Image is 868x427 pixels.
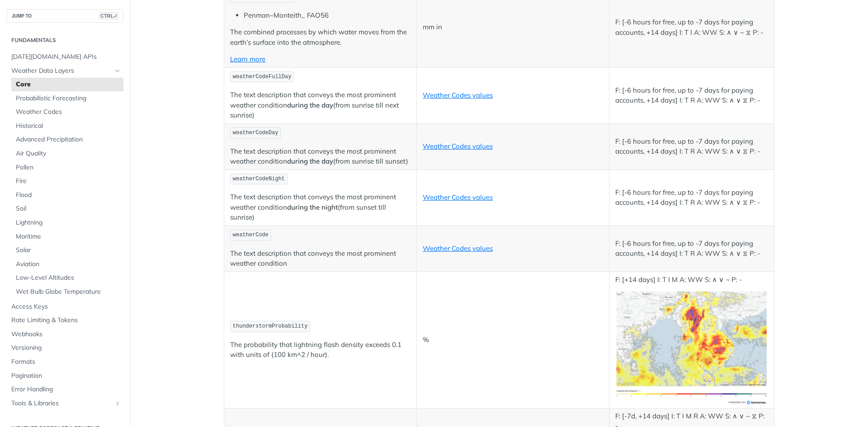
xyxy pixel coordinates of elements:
a: Solar [11,244,123,257]
a: Weather Codes values [423,244,493,253]
strong: during the day [287,101,333,109]
span: Low-Level Altitudes [16,273,121,282]
span: Formats [11,357,121,366]
strong: during the day [287,157,333,165]
span: Historical [16,122,121,131]
a: Formats [7,355,123,369]
a: Pagination [7,369,123,383]
a: Fire [11,174,123,188]
p: The text description that conveys the most prominent weather condition (from sunrise till sunset) [230,146,410,167]
p: F: [-6 hours for free, up to -7 days for paying accounts, +14 days] I: T R A: WW S: ∧ ∨ ⧖ P: - [615,188,768,208]
span: Weather Codes [16,108,121,117]
span: Aviation [16,260,121,269]
span: Soil [16,204,121,213]
a: Probabilistic Forecasting [11,92,123,105]
button: Hide subpages for Weather Data Layers [114,67,121,75]
span: weatherCodeFullDay [233,74,292,80]
a: Soil [11,202,123,216]
span: Fire [16,177,121,186]
span: Webhooks [11,330,121,339]
a: Webhooks [7,328,123,341]
span: Error Handling [11,385,121,394]
p: The text description that conveys the most prominent weather condition (from sunrise till next su... [230,90,410,121]
span: Wet Bulb Globe Temperature [16,287,121,296]
span: Access Keys [11,302,121,311]
li: Penman–Monteith_ FAO56 [244,10,410,21]
a: Rate Limiting & Tokens [7,314,123,327]
span: Lightning [16,218,121,227]
a: Tools & LibrariesShow subpages for Tools & Libraries [7,397,123,410]
a: Learn more [230,55,265,63]
a: Maritime [11,230,123,244]
button: JUMP TOCTRL-/ [7,9,123,23]
a: Aviation [11,258,123,271]
a: Historical [11,119,123,133]
span: Advanced Precipitation [16,135,121,144]
span: weatherCodeDay [233,130,278,136]
span: Pollen [16,163,121,172]
p: The text description that conveys the most prominent weather condition [230,249,410,269]
span: thunderstormProbability [233,323,308,329]
p: The probability that lightning flash density exceeds 0.1 with units of (100 km^2 / hour). [230,340,410,360]
p: F: [-6 hours for free, up to -7 days for paying accounts, +14 days] I: T I A: WW S: ∧ ∨ ~ ⧖ P: - [615,17,768,38]
p: F: [-6 hours for free, up to -7 days for paying accounts, +14 days] I: T R A: WW S: ∧ ∨ ⧖ P: - [615,239,768,259]
a: Lightning [11,216,123,230]
p: The text description that conveys the most prominent weather condition (from sunset till sunrise) [230,192,410,223]
a: Flood [11,188,123,202]
a: Air Quality [11,147,123,160]
span: Versioning [11,343,121,352]
a: Weather Codes values [423,91,493,99]
span: Weather Data Layers [11,66,112,75]
span: Pagination [11,371,121,380]
span: Tools & Libraries [11,399,112,408]
p: The combined processes by which water moves from the earth’s surface into the atmosphere. [230,27,410,47]
a: Wet Bulb Globe Temperature [11,285,123,299]
span: Core [16,80,121,89]
a: Weather Codes [11,105,123,119]
a: Advanced Precipitation [11,133,123,146]
p: F: [+14 days] I: T I M A: WW S: ∧ ∨ ~ P: - [615,275,768,285]
span: Expand image [615,343,768,352]
a: Pollen [11,161,123,174]
span: Air Quality [16,149,121,158]
button: Show subpages for Tools & Libraries [114,400,121,407]
p: F: [-6 hours for free, up to -7 days for paying accounts, +14 days] I: T R A: WW S: ∧ ∨ ⧖ P: - [615,85,768,106]
a: Weather Codes values [423,193,493,202]
span: weatherCode [233,232,269,238]
span: weatherCodeNight [233,176,285,182]
a: Low-Level Altitudes [11,271,123,285]
a: Error Handling [7,383,123,396]
p: % [423,335,603,345]
p: F: [-6 hours for free, up to -7 days for paying accounts, +14 days] I: T R A: WW S: ∧ ∨ ⧖ P: - [615,136,768,157]
span: CTRL-/ [99,12,118,19]
a: Weather Codes values [423,142,493,150]
span: Flood [16,191,121,200]
a: Weather Data LayersHide subpages for Weather Data Layers [7,64,123,78]
span: Solar [16,246,121,255]
h2: Fundamentals [7,36,123,44]
span: Rate Limiting & Tokens [11,316,121,325]
strong: during the night [287,203,338,211]
a: Core [11,78,123,91]
a: Access Keys [7,300,123,314]
span: Maritime [16,232,121,241]
p: mm in [423,22,603,33]
span: Probabilistic Forecasting [16,94,121,103]
span: [DATE][DOMAIN_NAME] APIs [11,52,121,61]
a: [DATE][DOMAIN_NAME] APIs [7,50,123,64]
a: Versioning [7,341,123,355]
